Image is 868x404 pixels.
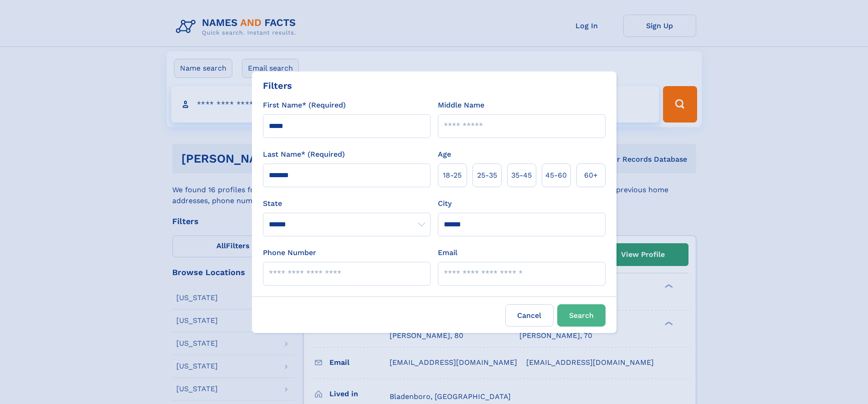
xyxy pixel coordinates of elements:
[263,198,431,209] label: State
[438,247,457,258] label: Email
[263,149,345,160] label: Last Name* (Required)
[557,304,606,327] button: Search
[584,170,598,181] span: 60+
[511,170,532,181] span: 35‑45
[438,198,452,209] label: City
[443,170,462,181] span: 18‑25
[505,304,554,327] label: Cancel
[438,149,451,160] label: Age
[545,170,567,181] span: 45‑60
[263,100,346,111] label: First Name* (Required)
[438,100,484,111] label: Middle Name
[477,170,497,181] span: 25‑35
[263,79,292,92] div: Filters
[263,247,316,258] label: Phone Number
